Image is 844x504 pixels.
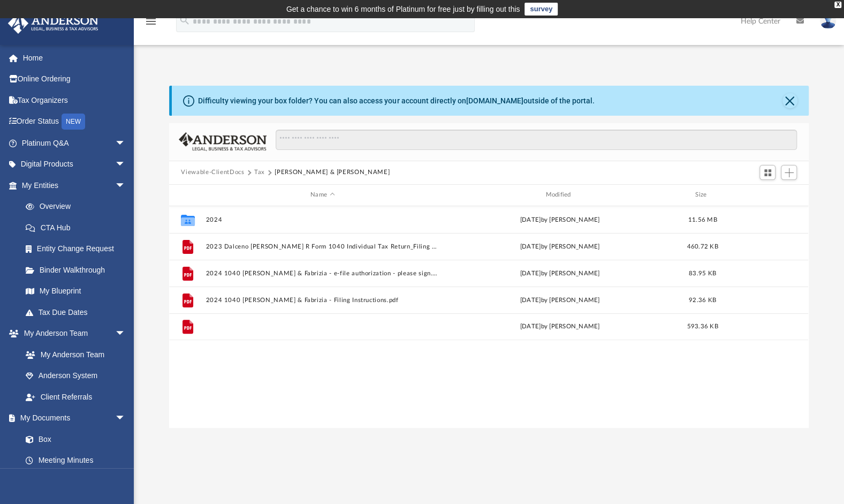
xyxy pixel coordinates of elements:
div: by [PERSON_NAME] [444,295,676,305]
a: Home [7,47,142,69]
div: Difficulty viewing your box folder? You can also access your account directly on outside of the p... [198,95,594,107]
a: Binder Walkthrough [15,259,142,281]
a: My Anderson Teamarrow_drop_down [7,323,136,344]
a: Overview [15,196,142,217]
a: Entity Change Request [15,238,142,260]
input: Search files and folders [276,130,797,150]
a: Client Referrals [15,386,136,408]
span: 460.72 KB [687,243,718,249]
span: [DATE] [520,324,541,329]
div: id [174,190,201,200]
span: 83.95 KB [689,270,716,276]
a: Anderson System [15,365,136,387]
span: [DATE] [520,297,541,303]
button: 2024 [206,216,439,223]
div: close [834,2,841,8]
div: Modified [443,190,676,200]
a: Tax Organizers [7,89,142,111]
div: by [PERSON_NAME] [444,268,676,278]
span: 593.36 KB [687,324,718,329]
span: arrow_drop_down [115,323,136,345]
i: search [179,14,191,26]
div: by [PERSON_NAME] [444,322,676,332]
div: Name [206,190,439,200]
a: [DOMAIN_NAME] [466,96,523,105]
i: menu [145,15,157,28]
button: 2024 1040 [PERSON_NAME] & Fabrizia - Filing Instructions.pdf [206,297,439,304]
div: [DATE] by [PERSON_NAME] [444,215,676,224]
a: Box [15,428,131,450]
span: arrow_drop_down [115,175,136,197]
button: Close [782,93,797,108]
div: grid [169,206,808,428]
div: [DATE] by [PERSON_NAME] [444,242,676,251]
img: User Pic [820,13,836,29]
div: Size [681,190,724,200]
a: Meeting Minutes [15,450,136,471]
span: arrow_drop_down [115,132,136,154]
span: [DATE] [520,270,541,276]
a: My Entitiesarrow_drop_down [7,175,142,196]
a: My Blueprint [15,281,136,302]
a: My Anderson Team [15,344,131,365]
img: Anderson Advisors Platinum Portal [5,13,102,34]
span: arrow_drop_down [115,154,136,176]
a: My Documentsarrow_drop_down [7,408,136,429]
button: 2023 Dalceno [PERSON_NAME] R Form 1040 Individual Tax Return_Filing - All forms.pdf [206,243,439,250]
span: 92.36 KB [689,297,716,303]
button: 2024 1040 [PERSON_NAME] & Fabrizia - Review Copy.pdf [206,323,439,330]
a: Order StatusNEW [7,111,142,133]
button: Add [781,165,797,180]
a: Digital Productsarrow_drop_down [7,154,142,175]
div: NEW [62,114,85,130]
button: [PERSON_NAME] & [PERSON_NAME] [275,168,390,177]
a: menu [145,20,157,28]
span: 11.56 MB [688,216,717,222]
div: Get a chance to win 6 months of Platinum for free just by filling out this [286,3,520,16]
a: Tax Due Dates [15,302,142,323]
a: Platinum Q&Aarrow_drop_down [7,132,142,154]
button: Viewable-ClientDocs [181,168,244,177]
div: id [729,190,804,200]
button: 2024 1040 [PERSON_NAME] & Fabrizia - e-file authorization - please sign.pdf [206,270,439,277]
button: Tax [254,168,265,177]
a: Online Ordering [7,69,142,90]
a: survey [524,3,558,16]
button: Switch to Grid View [759,165,775,180]
a: CTA Hub [15,217,142,238]
span: arrow_drop_down [115,408,136,430]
